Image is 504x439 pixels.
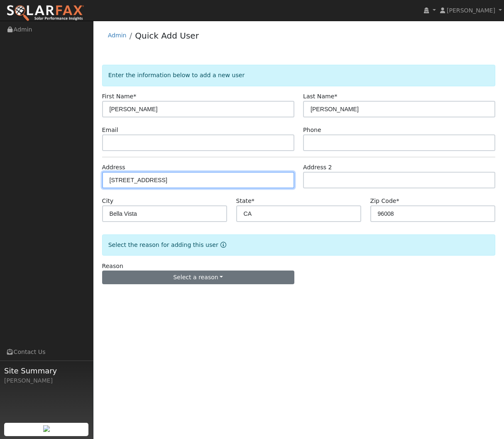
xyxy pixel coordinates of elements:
[102,126,118,134] label: Email
[218,241,226,248] a: Reason for new user
[334,93,337,100] span: Required
[102,271,294,285] button: Select a reason
[102,262,123,271] label: Reason
[108,32,127,39] a: Admin
[4,365,89,376] span: Site Summary
[447,7,495,14] span: [PERSON_NAME]
[4,376,89,385] div: [PERSON_NAME]
[102,163,125,172] label: Address
[236,197,254,205] label: State
[43,425,50,432] img: retrieve
[135,31,199,41] a: Quick Add User
[133,93,136,100] span: Required
[252,198,254,204] span: Required
[303,92,337,101] label: Last Name
[303,163,332,172] label: Address 2
[102,197,114,205] label: City
[102,65,496,86] div: Enter the information below to add a new user
[6,5,84,22] img: SolarFax
[303,126,321,134] label: Phone
[102,234,496,256] div: Select the reason for adding this user
[396,198,399,204] span: Required
[102,92,137,101] label: First Name
[370,197,399,205] label: Zip Code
